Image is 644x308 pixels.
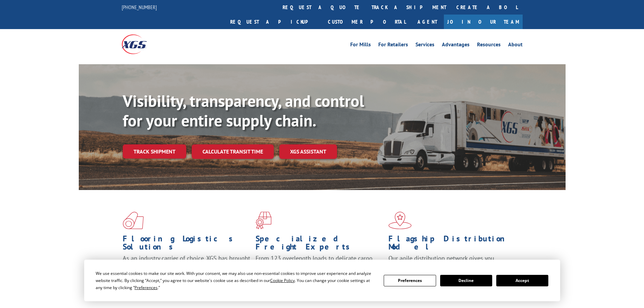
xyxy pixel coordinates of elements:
[440,275,492,286] button: Decline
[508,42,523,49] a: About
[225,15,323,29] a: Request a pickup
[496,275,548,286] button: Accept
[135,285,158,290] span: Preferences
[388,235,516,254] h1: Flagship Distribution Model
[350,42,371,49] a: For Mills
[388,212,412,229] img: xgs-icon-flagship-distribution-model-red
[122,4,157,10] a: [PHONE_NUMBER]
[123,212,144,229] img: xgs-icon-total-supply-chain-intelligence-red
[323,15,411,29] a: Customer Portal
[388,254,513,270] span: Our agile distribution network gives you nationwide inventory management on demand.
[256,235,383,254] h1: Specialized Freight Experts
[477,42,501,49] a: Resources
[256,212,271,229] img: xgs-icon-focused-on-flooring-red
[279,144,337,159] a: XGS ASSISTANT
[384,275,436,286] button: Preferences
[415,42,434,49] a: Services
[123,235,251,254] h1: Flooring Logistics Solutions
[411,15,444,29] a: Agent
[123,254,250,278] span: As an industry carrier of choice, XGS has brought innovation and dedication to flooring logistics...
[123,90,364,131] b: Visibility, transparency, and control for your entire supply chain.
[96,270,376,291] div: We use essential cookies to make our site work. With your consent, we may also use non-essential ...
[444,15,523,29] a: Join Our Team
[378,42,408,49] a: For Retailers
[84,260,560,301] div: Cookie Consent Prompt
[123,144,186,159] a: Track shipment
[192,144,274,159] a: Calculate transit time
[270,278,295,283] span: Cookie Policy
[442,42,470,49] a: Advantages
[256,254,383,284] p: From 123 overlength loads to delicate cargo, our experienced staff knows the best way to move you...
